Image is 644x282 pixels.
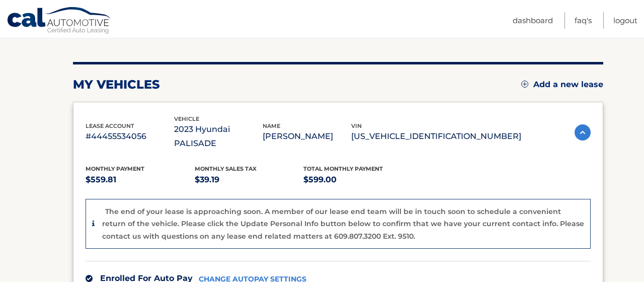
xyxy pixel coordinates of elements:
[102,207,584,241] p: The end of your lease is approaching soon. A member of our lease end team will be in touch soon t...
[575,124,591,140] img: accordion-active.svg
[86,173,195,187] p: $559.81
[303,173,413,187] p: $599.00
[263,122,280,129] span: name
[195,173,304,187] p: $39.19
[521,81,528,88] img: add.svg
[86,275,93,282] img: check.svg
[351,129,521,144] p: [US_VEHICLE_IDENTIFICATION_NUMBER]
[575,12,592,29] a: FAQ's
[174,122,263,151] p: 2023 Hyundai PALISADE
[263,129,351,144] p: [PERSON_NAME]
[513,12,553,29] a: Dashboard
[351,122,362,129] span: vin
[195,165,257,172] span: Monthly sales Tax
[73,77,160,92] h2: my vehicles
[521,80,603,90] a: Add a new lease
[86,129,174,144] p: #44455534056
[174,115,199,122] span: vehicle
[303,165,383,172] span: Total Monthly Payment
[86,122,134,129] span: lease account
[7,7,112,36] a: Cal Automotive
[86,165,144,172] span: Monthly Payment
[613,12,637,29] a: Logout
